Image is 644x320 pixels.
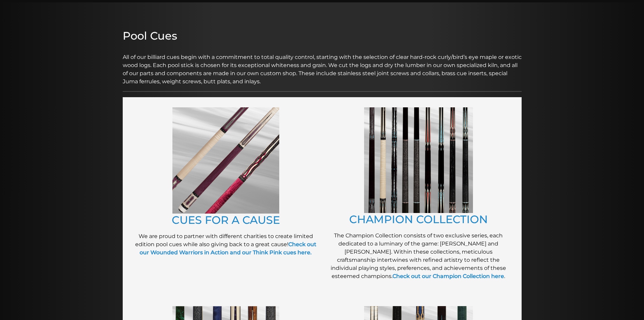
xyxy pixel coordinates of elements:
[172,213,280,227] a: CUES FOR A CAUSE
[123,45,522,86] p: All of our billiard cues begin with a commitment to total quality control, starting with the sele...
[326,232,511,280] p: The Champion Collection consists of two exclusive series, each dedicated to a luminary of the gam...
[392,273,504,279] a: Check out our Champion Collection here
[123,29,522,42] h2: Pool Cues
[133,232,319,257] p: We are proud to partner with different charities to create limited edition pool cues while also g...
[140,241,316,256] a: Check out our Wounded Warriors in Action and our Think Pink cues here.
[349,213,488,226] a: CHAMPION COLLECTION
